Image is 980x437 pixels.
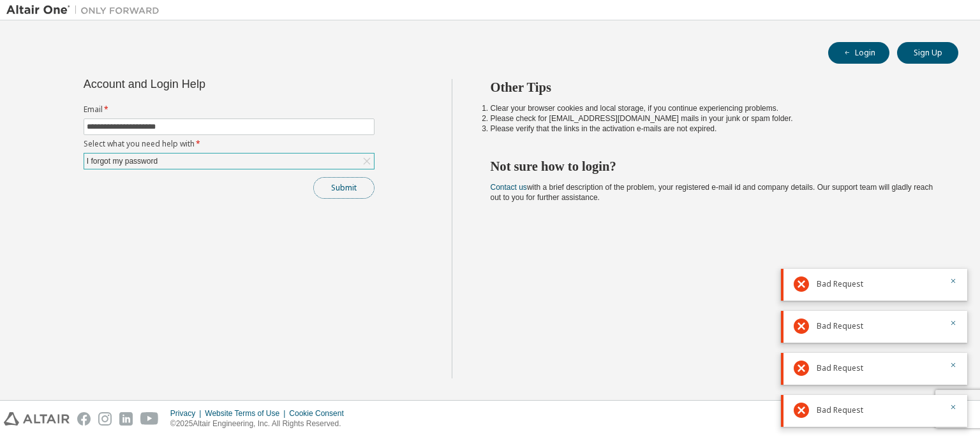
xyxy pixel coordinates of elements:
[491,124,936,134] li: Please verify that the links in the activation e-mails are not expired.
[491,103,936,113] li: Clear your browser cookies and local storage, if you continue experiencing problems.
[77,412,91,426] img: facebook.svg
[828,42,889,64] button: Login
[289,408,351,419] div: Cookie Consent
[897,42,958,64] button: Sign Up
[119,412,133,426] img: linkedin.svg
[84,139,375,149] label: Select what you need help with
[140,412,159,426] img: youtube.svg
[491,79,936,96] h2: Other Tips
[6,4,166,17] img: Altair One
[817,279,863,289] span: Bad Request
[491,183,933,202] span: with a brief description of the problem, your registered e-mail id and company details. Our suppo...
[4,412,70,426] img: altair_logo.svg
[491,183,527,192] a: Contact us
[84,154,374,169] div: I forgot my password
[491,158,936,175] h2: Not sure how to login?
[170,408,205,419] div: Privacy
[98,412,112,426] img: instagram.svg
[205,408,289,419] div: Website Terms of Use
[84,104,375,115] label: Email
[817,363,863,373] span: Bad Request
[491,113,936,124] li: Please check for [EMAIL_ADDRESS][DOMAIN_NAME] mails in your junk or spam folder.
[85,154,160,168] div: I forgot my password
[313,177,375,199] button: Submit
[170,419,352,429] p: © 2025 Altair Engineering, Inc. All Rights Reserved.
[84,79,316,89] div: Account and Login Help
[817,321,863,331] span: Bad Request
[817,405,863,415] span: Bad Request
